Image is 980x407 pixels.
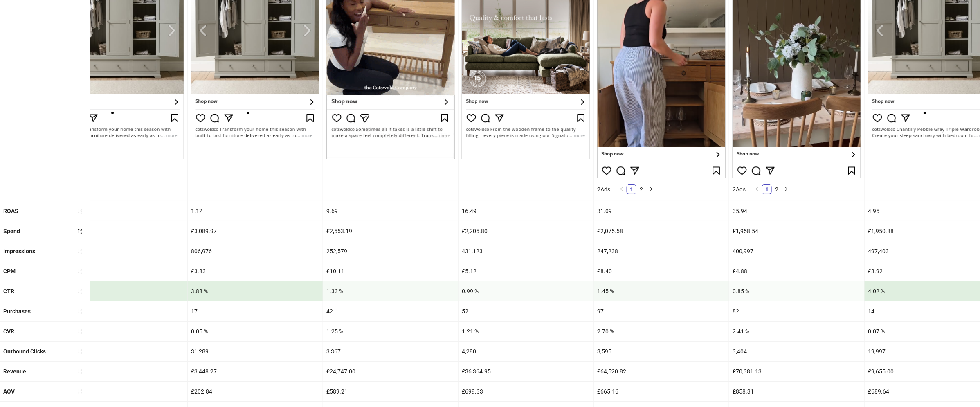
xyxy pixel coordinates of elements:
[459,362,593,381] div: £36,364.95
[77,288,83,294] span: sort-ascending
[459,301,593,321] div: 52
[3,328,14,335] b: CVR
[77,349,83,354] span: sort-ascending
[323,201,458,221] div: 9.69
[762,185,771,194] a: 1
[188,342,323,361] div: 31,289
[459,281,593,301] div: 0.99 %
[52,382,187,401] div: £258.50
[323,342,458,361] div: 3,367
[188,201,323,221] div: 1.12
[594,221,729,241] div: £2,075.58
[459,322,593,341] div: 1.21 %
[52,322,187,341] div: 0.04 %
[188,301,323,321] div: 17
[323,261,458,281] div: £10.11
[52,221,187,241] div: £3,232.79
[52,342,187,361] div: 32,056
[323,322,458,341] div: 1.25 %
[3,308,31,315] b: Purchases
[323,301,458,321] div: 42
[594,362,729,381] div: £64,520.82
[729,301,864,321] div: 82
[3,228,20,234] b: Spend
[784,187,789,191] span: right
[637,185,646,194] a: 2
[77,268,83,274] span: sort-ascending
[188,221,323,241] div: £3,089.97
[729,362,864,381] div: £70,381.13
[594,281,729,301] div: 1.45 %
[459,221,593,241] div: £2,205.80
[77,308,83,314] span: sort-ascending
[188,261,323,281] div: £3.83
[52,241,187,261] div: 833,178
[323,221,458,241] div: £2,553.19
[77,389,83,394] span: sort-ascending
[188,362,323,381] div: £3,448.27
[594,342,729,361] div: 3,595
[459,201,593,221] div: 16.49
[3,368,26,375] b: Revenue
[729,201,864,221] div: 35.94
[752,184,762,194] li: Previous Page
[323,382,458,401] div: £589.21
[77,369,83,374] span: sort-ascending
[459,382,593,401] div: £699.33
[646,184,656,194] li: Next Page
[594,261,729,281] div: £8.40
[617,184,627,194] li: Previous Page
[594,322,729,341] div: 2.70 %
[729,382,864,401] div: £858.31
[459,241,593,261] div: 431,123
[619,187,624,191] span: left
[597,186,610,193] span: 2 Ads
[772,185,781,194] a: 2
[188,382,323,401] div: £202.84
[3,248,35,254] b: Impressions
[188,241,323,261] div: 806,976
[3,208,18,214] b: ROAS
[188,322,323,341] div: 0.05 %
[782,184,791,194] button: right
[729,221,864,241] div: £1,958.54
[594,241,729,261] div: 247,238
[77,248,83,254] span: sort-ascending
[594,301,729,321] div: 97
[3,388,15,395] b: AOV
[627,185,636,194] a: 1
[323,362,458,381] div: £24,747.00
[729,261,864,281] div: £4.88
[77,328,83,334] span: sort-ascending
[729,281,864,301] div: 0.85 %
[77,208,83,214] span: sort-ascending
[733,186,746,193] span: 2 Ads
[649,187,654,191] span: right
[52,281,187,301] div: 3.85 %
[646,184,656,194] button: right
[3,268,16,274] b: CPM
[782,184,791,194] li: Next Page
[752,184,762,194] button: left
[617,184,627,194] button: left
[755,187,760,191] span: left
[52,201,187,221] div: 1.04
[594,201,729,221] div: 31.09
[188,281,323,301] div: 3.88 %
[52,261,187,281] div: £3.88
[772,184,782,194] li: 2
[459,342,593,361] div: 4,280
[636,184,646,194] li: 2
[627,184,636,194] li: 1
[77,228,83,234] span: sort-descending
[3,288,14,295] b: CTR
[594,382,729,401] div: £665.16
[52,301,187,321] div: 13
[52,362,187,381] div: £3,360.50
[729,342,864,361] div: 3,404
[762,184,772,194] li: 1
[729,322,864,341] div: 2.41 %
[323,281,458,301] div: 1.33 %
[729,241,864,261] div: 400,997
[3,348,46,355] b: Outbound Clicks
